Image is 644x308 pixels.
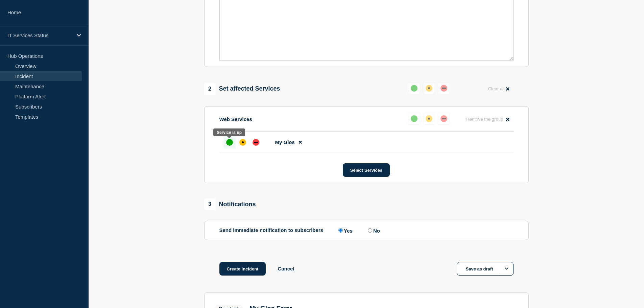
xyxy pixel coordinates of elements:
span: My Glos [275,139,295,145]
label: Yes [337,227,353,234]
button: Cancel [278,266,294,271]
div: affected [426,85,432,92]
div: up [411,85,418,92]
p: Send immediate notification to subscribers [219,227,324,234]
div: up [411,115,418,122]
button: Save as draft [457,262,514,276]
button: affected [423,113,435,125]
button: Select Services [343,163,390,177]
button: Options [500,262,514,276]
button: down [438,82,450,94]
input: Yes [338,228,343,233]
div: up [226,139,233,146]
span: Remove the group [466,117,503,122]
div: Set affected Services [204,83,280,95]
button: down [438,113,450,125]
div: down [440,115,447,122]
p: IT Services Status [7,32,72,38]
div: affected [426,115,432,122]
button: Remove the group [462,113,514,126]
button: up [408,82,420,94]
div: Send immediate notification to subscribers [219,227,514,234]
button: up [408,113,420,125]
button: affected [423,82,435,94]
button: Create incident [219,262,266,276]
p: Web Services [219,116,252,122]
div: Service is up [217,130,242,135]
label: No [366,227,380,234]
div: down [440,85,447,92]
div: down [253,139,259,146]
span: 2 [204,83,216,95]
div: affected [239,139,246,146]
span: 3 [204,198,216,210]
button: Clear all [484,82,513,95]
input: No [368,228,372,233]
div: Notifications [204,198,256,210]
